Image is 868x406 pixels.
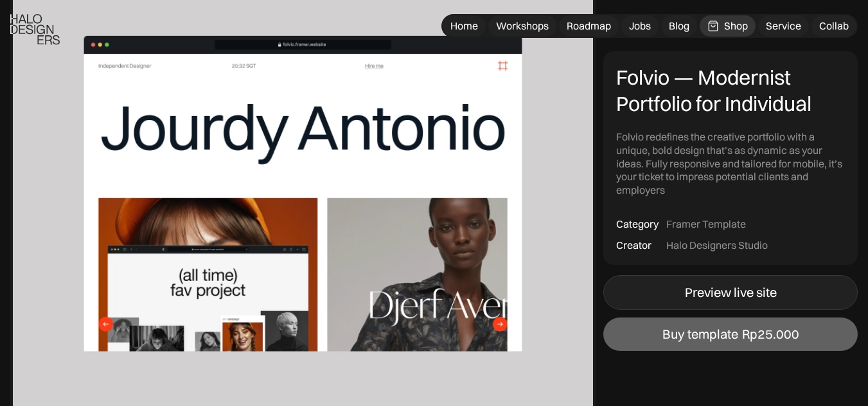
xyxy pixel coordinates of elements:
a: Preview live site [603,275,858,310]
div: Folvio — Modernist Portfolio for Individual [616,64,845,117]
div: Workshops [496,19,549,33]
div: Preview live site [685,285,777,300]
div: Shop [724,19,748,33]
div: Framer Template [666,217,746,231]
a: Collab [811,15,856,37]
div: Halo Designers Studio [666,239,768,252]
div: Rp25.000 [742,326,799,342]
div: Roadmap [567,19,611,33]
a: Blog [661,15,697,37]
a: Roadmap [559,15,619,37]
a: Workshops [488,15,556,37]
a: Jobs [621,15,659,37]
div: Service [766,19,801,33]
div: Home [450,19,478,33]
a: Buy templateRp25.000 [603,317,858,351]
div: Jobs [629,19,651,33]
div: Blog [669,19,689,33]
a: Service [758,15,809,37]
a: Home [443,15,486,37]
div: Buy template [662,326,738,342]
div: Category [616,217,659,231]
a: Shop [700,15,756,37]
div: Folvio redefines the creative portfolio with a unique, bold design that’s as dynamic as your idea... [616,130,845,197]
div: Collab [819,19,849,33]
div: Creator [616,239,651,252]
